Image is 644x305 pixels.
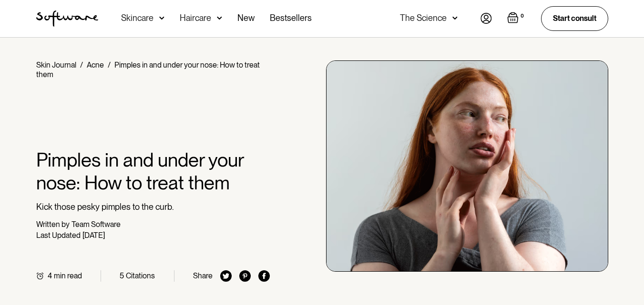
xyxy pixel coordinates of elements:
[48,271,52,280] div: 4
[519,12,526,20] div: 0
[36,202,270,212] p: Kick those pesky pimples to the curb.
[36,60,260,79] div: Pimples in and under your nose: How to treat them
[217,13,222,23] img: arrow down
[193,271,213,280] div: Share
[452,13,458,23] img: arrow down
[54,271,82,280] div: min read
[121,13,153,23] div: Skincare
[36,10,98,27] img: Software Logo
[258,270,270,282] img: facebook icon
[220,270,232,282] img: twitter icon
[541,6,608,30] a: Start consult
[36,148,270,194] h1: Pimples in and under your nose: How to treat them
[239,270,251,282] img: pinterest icon
[80,60,83,69] div: /
[82,231,105,240] div: [DATE]
[159,13,164,23] img: arrow down
[120,271,124,280] div: 5
[36,10,98,27] a: home
[400,13,447,23] div: The Science
[87,60,104,69] a: Acne
[72,220,121,229] div: Team Software
[180,13,211,23] div: Haircare
[36,231,81,240] div: Last Updated
[36,60,76,69] a: Skin Journal
[126,271,155,280] div: Citations
[108,60,111,69] div: /
[507,12,526,25] a: Open empty cart
[36,220,70,229] div: Written by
